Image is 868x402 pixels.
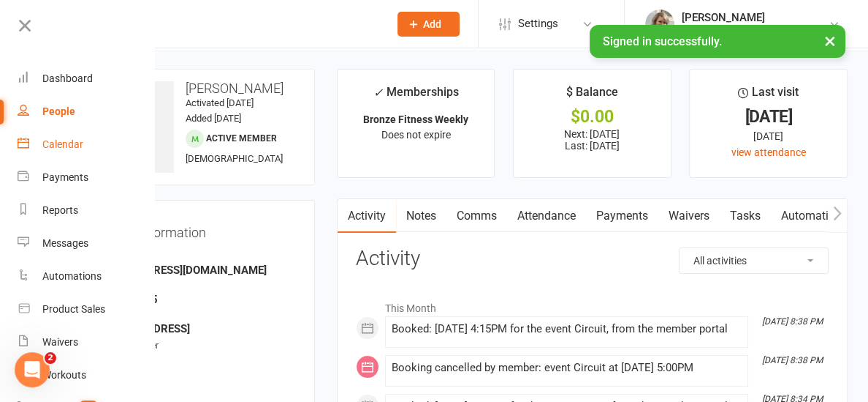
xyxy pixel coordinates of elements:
time: Added [DATE] [186,113,241,124]
div: People [42,105,75,117]
span: Add [423,18,441,30]
h3: Activity [356,247,829,270]
a: Waivers [658,199,720,233]
h3: Contact information [90,220,295,240]
a: Activity [338,199,396,233]
strong: - [92,352,295,365]
i: [DATE] 8:38 PM [762,316,823,327]
strong: [STREET_ADDRESS] [92,322,295,335]
div: Date of Birth [92,369,295,383]
div: Address [92,310,295,324]
div: Product Sales [42,303,105,315]
div: Booking cancelled by member: event Circuit at [DATE] 5:00PM [392,362,742,374]
span: Does not expire [381,129,451,141]
i: ✓ [373,86,383,100]
strong: [EMAIL_ADDRESS][DOMAIN_NAME] [92,264,295,277]
strong: [DATE] [92,381,295,395]
iframe: Intercom live chat [15,352,50,387]
div: Email [92,251,295,265]
a: Payments [586,199,658,233]
div: Reports [42,204,78,216]
span: [DEMOGRAPHIC_DATA] [186,153,283,164]
div: Calendar [42,138,83,150]
div: Dashboard [42,72,93,84]
a: Workouts [18,359,156,392]
span: 2 [45,352,56,364]
div: Member Number [92,339,295,353]
strong: 0499205875 [92,293,295,306]
a: Automations [771,199,858,233]
a: Notes [396,199,446,233]
a: Attendance [507,199,586,233]
div: Beyond Transformation Burleigh [682,24,829,37]
a: Dashboard [18,62,156,95]
a: Product Sales [18,293,156,326]
div: [DATE] [703,109,834,124]
a: Payments [18,161,156,194]
button: × [817,25,843,56]
a: view attendance [731,146,806,158]
div: Last visit [738,83,799,109]
div: [DATE] [703,128,834,144]
a: Comms [446,199,507,233]
div: [PERSON_NAME] [682,11,829,24]
a: People [18,95,156,128]
h3: [PERSON_NAME] [83,81,302,96]
time: Activated [DATE] [186,97,254,108]
div: Messages [42,237,88,249]
div: Waivers [42,336,78,348]
a: Automations [18,260,156,293]
div: Automations [42,270,102,282]
div: Workouts [42,369,86,381]
span: Signed in successfully. [603,34,722,48]
input: Search... [87,14,378,34]
li: This Month [356,293,829,316]
div: Mobile Number [92,280,295,294]
div: Memberships [373,83,459,110]
div: $0.00 [527,109,658,124]
span: Settings [518,7,558,40]
img: thumb_image1597172689.png [645,10,674,39]
i: [DATE] 8:38 PM [762,355,823,365]
p: Next: [DATE] Last: [DATE] [527,128,658,152]
div: Payments [42,171,88,183]
div: Booked: [DATE] 4:15PM for the event Circuit, from the member portal [392,323,742,335]
button: Add [397,12,460,37]
a: Messages [18,227,156,260]
a: Calendar [18,128,156,161]
div: $ Balance [566,83,618,109]
a: Waivers [18,326,156,359]
a: Reports [18,194,156,227]
span: Active member [206,133,277,144]
a: Tasks [720,199,771,233]
strong: Bronze Fitness Weekly [363,113,468,125]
